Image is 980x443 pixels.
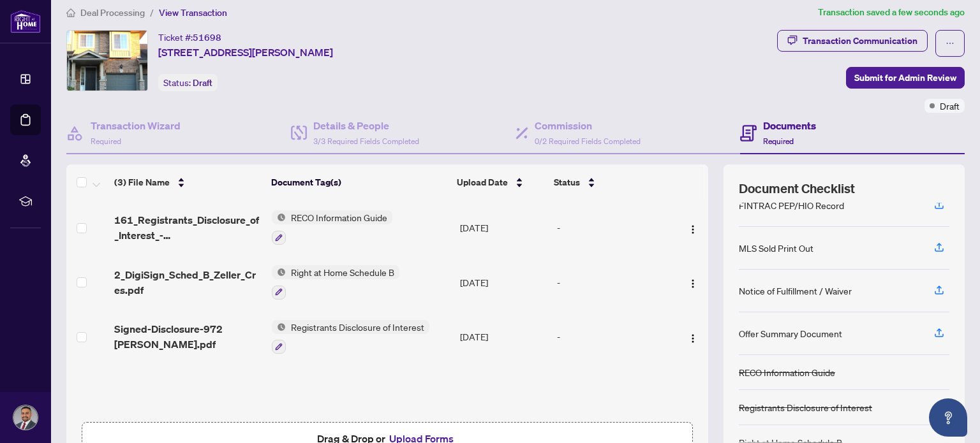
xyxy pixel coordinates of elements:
[929,398,967,437] button: Open asap
[272,265,286,279] img: Status Icon
[66,8,75,17] span: home
[114,212,262,243] span: 161_Registrants_Disclosure_of_Interest_-_Disposition_of_Property_-_OREA.pdf
[80,7,145,18] span: Deal Processing
[313,118,419,133] h4: Details & People
[535,136,641,146] span: 0/2 Required Fields Completed
[91,118,181,133] h4: Transaction Wizard
[455,200,553,255] td: [DATE]
[455,255,553,310] td: [DATE]
[739,400,872,414] div: Registrants Disclosure of Interest
[683,217,703,238] button: Logo
[763,118,816,133] h4: Documents
[272,320,286,334] img: Status Icon
[286,265,399,279] span: Right at Home Schedule B
[455,310,553,365] td: [DATE]
[554,175,580,189] span: Status
[739,241,813,255] div: MLS Sold Print Out
[846,67,965,89] button: Submit for Admin Review
[266,164,452,200] th: Document Tag(s)
[739,365,835,379] div: RECO Information Guide
[158,45,333,60] span: [STREET_ADDRESS][PERSON_NAME]
[557,221,669,235] div: -
[763,136,794,146] span: Required
[940,99,960,113] span: Draft
[535,118,641,133] h4: Commission
[683,272,703,293] button: Logo
[109,164,266,200] th: (3) File Name
[739,180,855,198] span: Document Checklist
[158,30,221,45] div: Ticket #:
[158,74,218,91] div: Status:
[818,5,965,20] article: Transaction saved a few seconds ago
[739,326,842,340] div: Offer Summary Document
[10,10,41,33] img: logo
[114,321,262,352] span: Signed-Disclosure-972 [PERSON_NAME].pdf
[688,333,698,344] img: Logo
[777,30,928,52] button: Transaction Communication
[452,164,549,200] th: Upload Date
[683,326,703,347] button: Logo
[13,405,38,430] img: Profile Icon
[272,320,429,354] button: Status IconRegistrants Disclosure of Interest
[549,164,670,200] th: Status
[286,320,429,334] span: Registrants Disclosure of Interest
[688,279,698,289] img: Logo
[272,210,392,245] button: Status IconRECO Information Guide
[739,198,844,212] div: FINTRAC PEP/HIO Record
[457,175,508,189] span: Upload Date
[946,39,954,48] span: ellipsis
[193,77,212,89] span: Draft
[91,136,121,146] span: Required
[854,68,956,88] span: Submit for Admin Review
[272,265,399,300] button: Status IconRight at Home Schedule B
[114,267,262,298] span: 2_DigiSign_Sched_B_Zeller_Cres.pdf
[803,31,917,51] div: Transaction Communication
[557,275,669,289] div: -
[150,5,154,20] li: /
[193,32,221,43] span: 51698
[313,136,419,146] span: 3/3 Required Fields Completed
[159,7,227,18] span: View Transaction
[272,210,286,224] img: Status Icon
[739,284,852,298] div: Notice of Fulfillment / Waiver
[557,330,669,344] div: -
[114,175,170,189] span: (3) File Name
[286,210,392,224] span: RECO Information Guide
[67,31,147,91] img: IMG-X12372506_1.jpg
[688,224,698,235] img: Logo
